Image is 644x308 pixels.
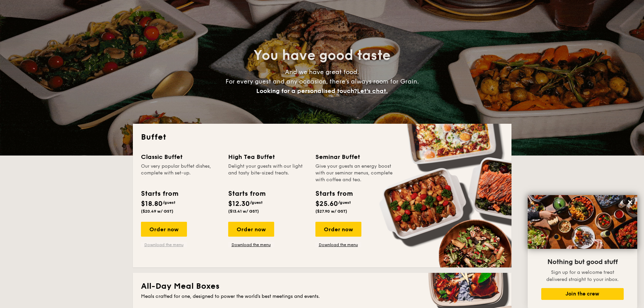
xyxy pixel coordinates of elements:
div: Order now [141,222,187,237]
div: Starts from [228,189,265,199]
div: Starts from [315,189,352,199]
span: /guest [163,200,175,205]
div: Delight your guests with our light and tasty bite-sized treats. [228,163,307,183]
div: Meals crafted for one, designed to power the world's best meetings and events. [141,293,503,300]
span: /guest [338,200,351,205]
div: High Tea Buffet [228,152,307,162]
button: Join the crew [541,288,624,300]
div: Classic Buffet [141,152,220,162]
span: ($13.41 w/ GST) [228,209,259,214]
div: Order now [228,222,274,237]
span: Nothing but good stuff [547,258,618,266]
span: Looking for a personalised touch? [256,87,357,95]
span: ($20.49 w/ GST) [141,209,173,214]
div: Order now [315,222,361,237]
div: Seminar Buffet [315,152,395,162]
span: And we have great food. For every guest and any occasion, there’s always room for Grain. [225,68,419,95]
a: Download the menu [141,242,187,247]
span: $18.80 [141,200,163,208]
button: Close [625,197,636,208]
span: $12.30 [228,200,250,208]
span: $25.60 [315,200,338,208]
span: Let's chat. [357,87,388,95]
span: Sign up for a welcome treat delivered straight to your inbox. [546,269,619,282]
div: Give your guests an energy boost with our seminar menus, complete with coffee and tea. [315,163,395,183]
h2: All-Day Meal Boxes [141,281,503,292]
div: Our very popular buffet dishes, complete with set-up. [141,163,220,183]
span: ($27.90 w/ GST) [315,209,347,214]
div: Starts from [141,189,178,199]
a: Download the menu [315,242,361,247]
a: Download the menu [228,242,274,247]
img: DSC07876-Edit02-Large.jpeg [528,195,637,249]
span: /guest [250,200,263,205]
h2: Buffet [141,132,503,143]
span: You have good taste [254,47,390,64]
